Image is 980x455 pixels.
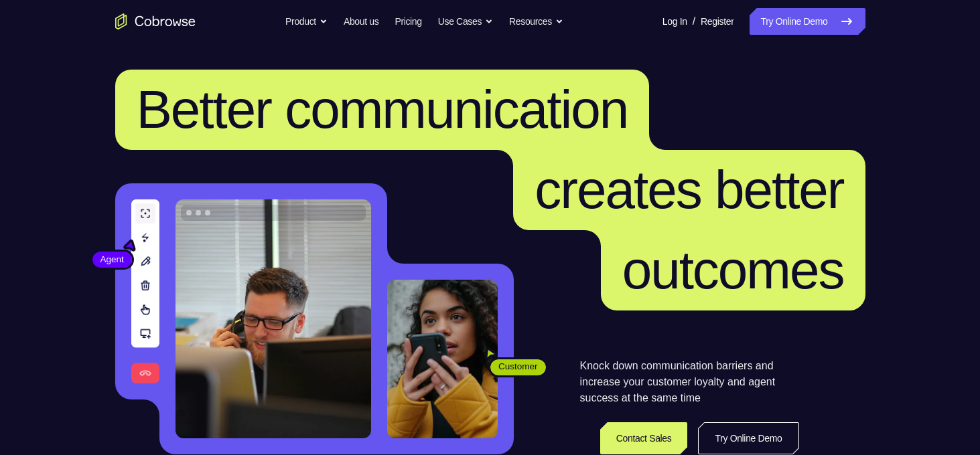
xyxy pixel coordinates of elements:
[344,8,378,35] a: About us
[137,80,628,139] span: Better communication
[395,8,421,35] a: Pricing
[693,13,695,29] span: /
[662,8,687,35] a: Log In
[698,422,798,454] a: Try Online Demo
[600,422,688,454] a: Contact Sales
[509,8,563,35] button: Resources
[387,280,498,438] img: A customer holding their phone
[535,160,843,219] span: creates better
[622,240,844,300] span: outcomes
[701,8,733,35] a: Register
[580,358,799,406] p: Knock down communication barriers and increase your customer loyalty and agent success at the sam...
[176,199,371,438] img: A customer support agent talking on the phone
[115,13,196,29] a: Go to the home page
[285,8,328,35] button: Product
[438,8,493,35] button: Use Cases
[750,8,865,35] a: Try Online Demo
